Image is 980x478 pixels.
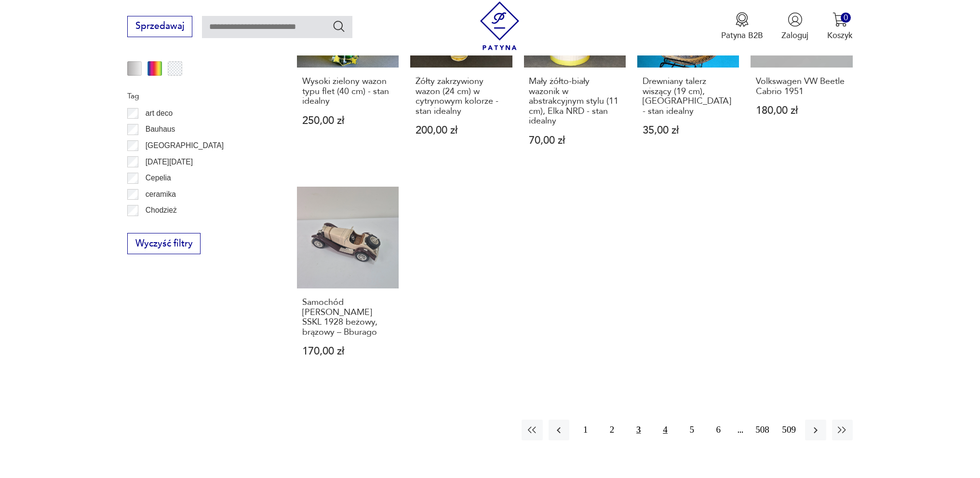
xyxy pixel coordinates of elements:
[756,77,847,96] h3: Volkswagen VW Beetle Cabrio 1951
[781,12,808,41] button: Zaloguj
[302,116,394,126] p: 250,00 zł
[146,107,173,120] p: art deco
[127,233,201,254] button: Wyczyść filtry
[682,420,702,440] button: 5
[146,139,224,152] p: [GEOGRAPHIC_DATA]
[721,30,763,41] p: Patyna B2B
[721,12,763,41] button: Patyna B2B
[146,204,177,217] p: Chodzież
[781,30,808,41] p: Zaloguj
[643,125,734,136] p: 35,00 zł
[655,420,675,440] button: 4
[297,187,399,379] a: Samochód Mercedes Benz SSKL 1928 beżowy, brązowy – BburagoSamochód [PERSON_NAME] SSKL 1928 beżowy...
[788,12,803,27] img: Ikonka użytkownika
[127,90,269,102] p: Tag
[127,16,192,37] button: Sprzedawaj
[643,77,734,116] h3: Drewniany talerz wiszący (19 cm), [GEOGRAPHIC_DATA] - stan idealny
[302,77,394,106] h3: Wysoki zielony wazon typu flet (40 cm) - stan idealny
[146,172,171,184] p: Cepelia
[721,12,763,41] a: Ikona medaluPatyna B2B
[628,420,649,440] button: 3
[779,420,799,440] button: 509
[756,106,847,116] p: 180,00 zł
[529,136,620,146] p: 70,00 zł
[575,420,596,440] button: 1
[332,19,346,33] button: Szukaj
[416,125,507,136] p: 200,00 zł
[127,23,192,31] a: Sprzedawaj
[146,123,175,136] p: Bauhaus
[827,12,853,41] button: 0Koszyk
[146,188,176,201] p: ceramika
[841,13,851,23] div: 0
[529,77,620,126] h3: Mały żółto-biały wazonik w abstrakcyjnym stylu (11 cm), Elka NRD - stan idealny
[735,12,750,27] img: Ikona medalu
[146,156,193,168] p: [DATE][DATE]
[708,420,729,440] button: 6
[602,420,622,440] button: 2
[832,12,847,27] img: Ikona koszyka
[302,298,394,337] h3: Samochód [PERSON_NAME] SSKL 1928 beżowy, brązowy – Bburago
[827,30,853,41] p: Koszyk
[302,346,394,356] p: 170,00 zł
[146,220,175,233] p: Ćmielów
[416,77,507,116] h3: Żółty zakrzywiony wazon (24 cm) w cytrynowym kolorze - stan idealny
[752,420,773,440] button: 508
[475,1,524,50] img: Patyna - sklep z meblami i dekoracjami vintage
